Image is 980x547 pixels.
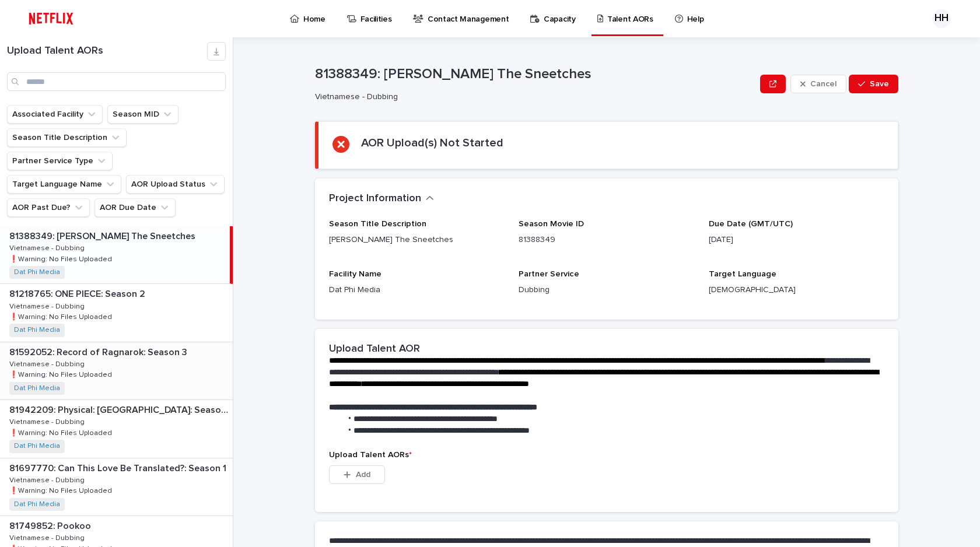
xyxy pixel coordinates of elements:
[329,234,505,246] p: [PERSON_NAME] The Sneetches
[107,105,178,124] button: Season MID
[519,270,579,278] span: Partner Service
[9,300,87,311] p: Vietnamese - Dubbing
[709,234,884,246] p: [DATE]
[7,45,207,58] h1: Upload Talent AORs
[329,220,426,228] span: Season Title Description
[709,220,793,228] span: Due Date (GMT/UTC)
[23,7,79,30] img: ifQbXi3ZQGMSEF7WDB7W
[14,384,60,392] a: Dat Phi Media
[7,105,103,124] button: Associated Facility
[810,80,836,88] span: Cancel
[709,284,884,296] p: [DEMOGRAPHIC_DATA]
[94,198,176,217] button: AOR Due Date
[9,369,114,379] p: ❗️Warning: No Files Uploaded
[9,485,114,495] p: ❗️Warning: No Files Uploaded
[519,234,694,246] p: 81388349
[7,72,226,91] input: Search
[14,326,60,334] a: Dat Phi Media
[7,198,90,217] button: AOR Past Due?
[329,451,412,459] span: Upload Talent AORs
[7,175,121,194] button: Target Language Name
[9,242,87,253] p: Vietnamese - Dubbing
[9,532,87,542] p: Vietnamese - Dubbing
[9,427,114,437] p: ❗️Warning: No Files Uploaded
[9,286,148,300] p: 81218765: ONE PIECE: Season 2
[14,442,60,450] a: Dat Phi Media
[329,192,434,205] button: Project Information
[849,75,898,93] button: Save
[790,75,846,93] button: Cancel
[932,9,951,28] div: HH
[356,471,370,479] span: Add
[9,253,114,264] p: ❗️Warning: No Files Uploaded
[9,345,190,358] p: 81592052: Record of Ragnarok: Season 3
[9,358,87,369] p: Vietnamese - Dubbing
[9,402,230,416] p: 81942209: Physical: [GEOGRAPHIC_DATA]: Season 1
[7,152,113,170] button: Partner Service Type
[329,192,421,205] h2: Project Information
[9,311,114,321] p: ❗️Warning: No Files Uploaded
[361,136,503,150] h2: AOR Upload(s) Not Started
[329,270,381,278] span: Facility Name
[126,175,225,194] button: AOR Upload Status
[14,500,60,509] a: Dat Phi Media
[9,518,93,532] p: 81749852: Pookoo
[14,268,60,276] a: Dat Phi Media
[329,465,385,484] button: Add
[9,474,87,485] p: Vietnamese - Dubbing
[9,416,87,426] p: Vietnamese - Dubbing
[519,220,584,228] span: Season Movie ID
[870,80,889,88] span: Save
[519,284,694,296] p: Dubbing
[329,343,420,356] h2: Upload Talent AOR
[9,229,198,242] p: 81388349: [PERSON_NAME] The Sneetches
[7,128,127,147] button: Season Title Description
[709,270,776,278] span: Target Language
[329,284,505,296] p: Dat Phi Media
[315,92,751,102] p: Vietnamese - Dubbing
[9,461,229,474] p: 81697770: Can This Love Be Translated?: Season 1
[315,66,755,83] p: 81388349: [PERSON_NAME] The Sneetches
